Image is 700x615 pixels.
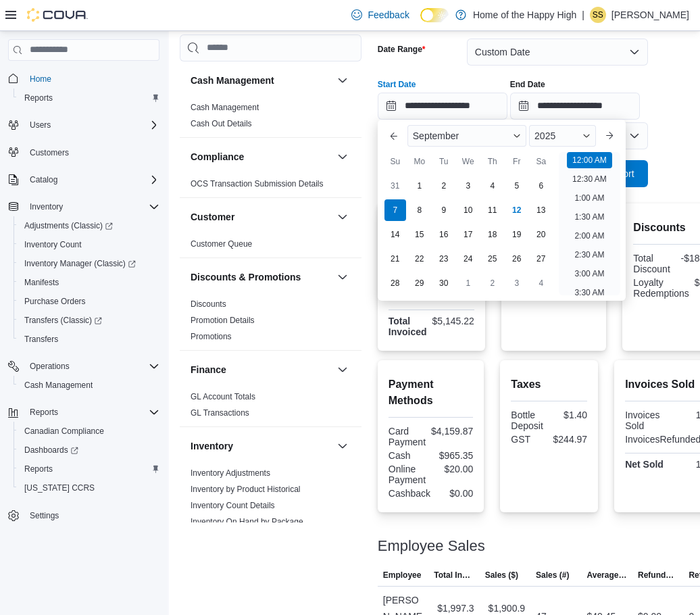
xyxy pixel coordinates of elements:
[191,467,270,478] span: Inventory Adjustments
[14,311,165,330] a: Transfers (Classic)
[19,442,84,458] a: Dashboards
[19,274,159,291] span: Manifests
[506,272,528,294] div: day-3
[24,239,82,250] span: Inventory Count
[24,445,78,456] span: Dashboards
[191,315,255,324] a: Promotion Details
[384,272,406,294] div: day-28
[30,74,51,84] span: Home
[530,151,552,172] div: Sa
[19,255,141,272] a: Inventory Manager (Classic)
[384,151,406,172] div: Su
[19,480,159,496] span: Washington CCRS
[24,404,159,420] span: Reports
[30,201,63,212] span: Inventory
[191,484,301,493] a: Inventory by Product Historical
[191,178,324,189] span: OCS Transaction Submission Details
[457,151,479,172] div: We
[467,39,648,66] button: Custom Date
[383,174,553,295] div: September, 2025
[24,199,68,215] button: Inventory
[3,506,165,525] button: Settings
[24,358,159,374] span: Operations
[625,410,666,431] div: Invoices Sold
[191,298,226,309] span: Discounts
[530,272,552,294] div: day-4
[569,209,609,225] li: 1:30 AM
[389,464,428,485] div: Online Payment
[8,64,159,561] nav: Complex example
[19,218,159,234] span: Adjustments (Classic)
[569,285,609,301] li: 3:30 AM
[191,149,244,163] h3: Compliance
[191,178,324,188] a: OCS Transaction Submission Details
[24,199,159,215] span: Inventory
[180,175,361,197] div: Compliance
[506,175,528,197] div: day-5
[30,361,70,372] span: Operations
[30,120,51,130] span: Users
[191,331,232,341] a: Promotions
[506,224,528,245] div: day-19
[191,73,274,87] h3: Cash Management
[420,8,449,22] input: Dark Mode
[14,376,165,395] button: Cash Management
[191,149,332,163] button: Compliance
[384,199,406,221] div: day-7
[384,224,406,245] div: day-14
[482,199,503,221] div: day-11
[191,118,252,128] span: Cash Out Details
[368,8,409,22] span: Feedback
[457,199,479,221] div: day-10
[625,459,664,470] strong: Net Sold
[30,147,69,158] span: Customers
[433,248,455,270] div: day-23
[3,403,165,422] button: Reports
[24,117,56,133] button: Users
[378,79,416,90] label: Start Date
[191,299,226,308] a: Discounts
[334,72,351,88] button: Cash Management
[567,171,612,187] li: 12:30 AM
[19,90,159,106] span: Reports
[24,404,64,420] button: Reports
[19,461,58,477] a: Reports
[180,99,361,137] div: Cash Management
[24,172,63,188] button: Catalog
[530,224,552,245] div: day-20
[3,197,165,216] button: Inventory
[191,500,275,510] a: Inventory Count Details
[433,272,455,294] div: day-30
[510,93,640,120] input: Press the down key to open a popover containing a calendar.
[191,239,252,248] a: Customer Queue
[180,295,361,349] div: Discounts & Promotions
[457,272,479,294] div: day-1
[633,277,689,299] div: Loyalty Redemptions
[19,312,159,328] span: Transfers (Classic)
[432,316,474,326] div: $5,145.22
[433,199,455,221] div: day-9
[191,483,301,494] span: Inventory by Product Historical
[24,380,93,391] span: Cash Management
[191,73,332,87] button: Cash Management
[530,248,552,270] div: day-27
[24,296,86,307] span: Purchase Orders
[19,312,107,328] a: Transfers (Classic)
[334,437,351,453] button: Inventory
[191,362,226,376] h3: Finance
[24,117,159,133] span: Users
[191,408,249,417] a: GL Transactions
[19,237,159,253] span: Inventory Count
[3,116,165,134] button: Users
[511,434,546,445] div: GST
[3,357,165,376] button: Operations
[506,151,528,172] div: Fr
[409,272,430,294] div: day-29
[191,270,301,283] h3: Discounts & Promotions
[14,478,165,497] button: [US_STATE] CCRS
[19,331,64,347] a: Transfers
[19,442,159,458] span: Dashboards
[534,130,555,141] span: 2025
[191,314,255,325] span: Promotion Details
[24,172,159,188] span: Catalog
